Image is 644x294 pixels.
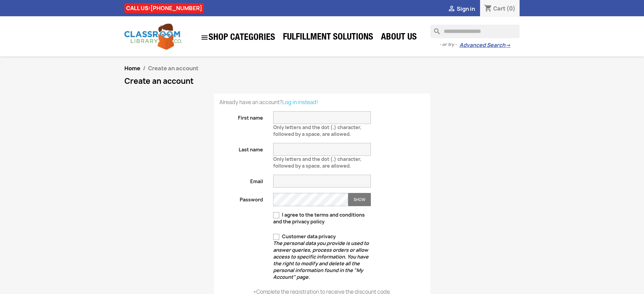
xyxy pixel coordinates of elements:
span: Only letters and the dot (.) character, followed by a space, are allowed. [273,121,361,137]
label: Customer data privacy [273,233,371,280]
a: About Us [378,31,420,45]
span: Sign in [457,5,475,13]
p: Already have an account? [219,99,425,106]
img: Classroom Library Company [124,24,182,50]
label: Last name [214,143,268,153]
label: Password [214,193,268,203]
a: Fulfillment Solutions [280,31,377,45]
span: → [505,42,510,49]
span: - or try - [439,41,459,48]
input: Search [430,25,520,38]
label: First name [214,111,268,121]
h1: Create an account [124,77,520,85]
i: shopping_cart [484,5,492,13]
label: I agree to the terms and conditions and the privacy policy [273,212,371,225]
a: [PHONE_NUMBER] [150,4,202,12]
span: Only letters and the dot (.) character, followed by a space, are allowed. [273,153,361,169]
i:  [448,5,456,13]
span: Cart [493,5,505,12]
i: search [430,25,438,33]
label: Email [214,175,268,185]
span: (0) [506,5,516,12]
a: Advanced Search→ [459,42,510,49]
span: Create an account [148,65,198,72]
em: The personal data you provide is used to answer queries, process orders or allow access to specif... [273,240,369,280]
input: Password input [273,193,348,206]
a: Home [124,65,140,72]
a: SHOP CATEGORIES [197,30,279,45]
button: Show [348,193,371,206]
i:  [200,33,209,42]
a: Log in instead! [282,99,318,106]
a:  Sign in [448,5,475,13]
div: CALL US: [124,3,204,13]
